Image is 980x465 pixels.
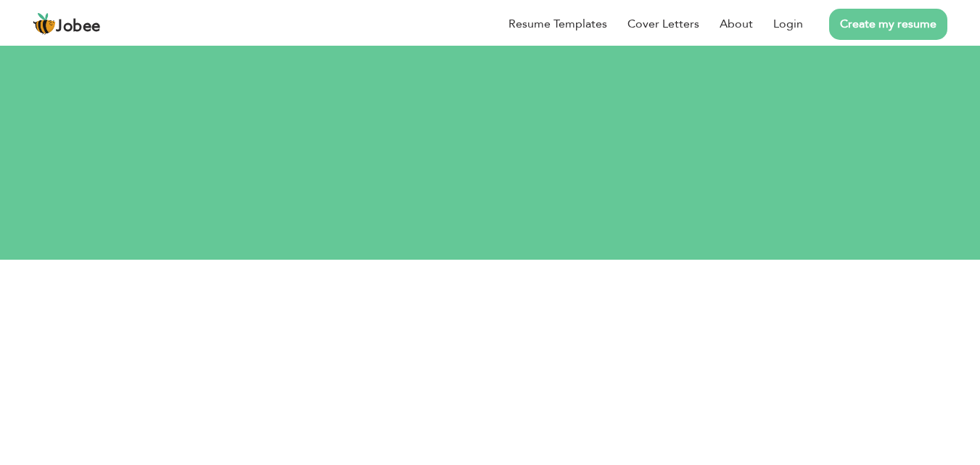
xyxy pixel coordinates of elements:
[56,19,101,35] span: Jobee
[829,9,947,40] a: Create my resume
[508,15,607,33] a: Resume Templates
[33,12,56,36] img: jobee.io
[720,15,753,33] a: About
[627,15,699,33] a: Cover Letters
[773,15,803,33] a: Login
[33,12,101,36] a: Jobee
